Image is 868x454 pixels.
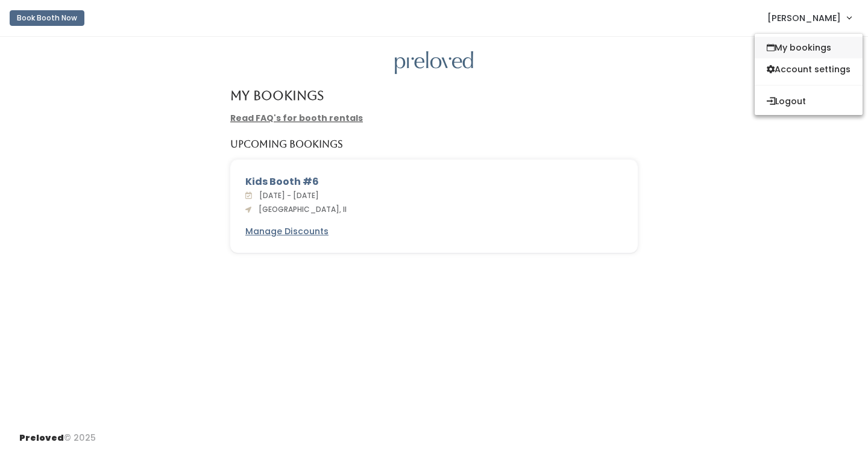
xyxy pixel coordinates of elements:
[254,204,347,214] span: [GEOGRAPHIC_DATA], Il
[245,225,329,238] a: Manage Discounts
[19,422,96,444] div: © 2025
[230,139,343,150] h5: Upcoming Bookings
[10,5,84,31] a: Book Booth Now
[10,10,84,26] button: Book Booth Now
[245,175,623,189] div: Kids Booth #6
[254,190,319,201] span: [DATE] - [DATE]
[755,90,863,112] button: Logout
[19,432,64,444] span: Preloved
[230,89,324,102] h4: My Bookings
[767,11,841,25] span: [PERSON_NAME]
[755,37,863,58] a: My bookings
[395,51,473,75] img: preloved logo
[755,5,863,31] a: [PERSON_NAME]
[755,58,863,80] a: Account settings
[230,112,363,124] a: Read FAQ's for booth rentals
